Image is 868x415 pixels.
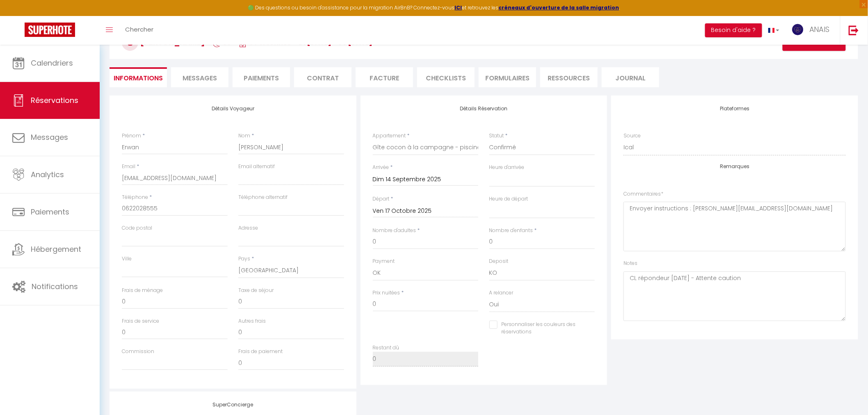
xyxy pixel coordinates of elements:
label: Restant dû [373,344,400,352]
label: Commentaires [624,190,663,198]
span: Analytics [31,169,64,180]
label: Téléphone [122,194,148,201]
label: Arrivée [373,164,389,171]
a: ICI [455,4,462,11]
label: Commission [122,348,154,356]
label: Prénom [122,132,141,140]
label: Notes [624,260,637,267]
a: créneaux d'ouverture de la salle migration [499,4,619,11]
li: Paiements [233,67,290,87]
h4: Plateformes [624,106,846,112]
label: Heure de départ [489,195,528,203]
button: Ouvrir le widget de chat LiveChat [7,3,31,28]
label: Email alternatif [238,163,275,171]
span: Hébergement [31,244,81,254]
span: Messages [183,73,217,83]
span: ANAIS [809,24,830,34]
label: Prix nuitées [373,289,400,297]
label: Heure d'arrivée [489,164,525,171]
h4: Détails Réservation [373,106,595,112]
span: Chercher [125,25,153,34]
label: Statut [489,132,504,140]
span: Réservations [31,95,78,105]
label: Pays [238,255,250,263]
label: Source [624,132,641,140]
label: Téléphone alternatif [238,194,288,201]
label: Frais de ménage [122,287,163,294]
label: Nombre d'adultes [373,227,416,235]
li: Ressources [540,67,598,87]
span: Notifications [32,281,78,292]
button: Besoin d'aide ? [705,23,762,37]
li: Contrat [294,67,352,87]
h4: SuperConcierge [122,402,344,408]
label: Frais de service [122,317,159,325]
label: Email [122,163,135,171]
li: CHECKLISTS [417,67,475,87]
span: Messages [31,132,68,142]
label: Ville [122,255,132,263]
label: Deposit [489,258,509,265]
a: Chercher [119,16,160,45]
label: A relancer [489,289,514,297]
label: Départ [373,195,390,203]
li: Journal [602,67,659,87]
label: Taxe de séjour [238,287,274,294]
img: ... [792,23,804,36]
li: Facture [356,67,413,87]
label: Appartement [373,132,406,140]
label: Adresse [238,224,258,232]
li: Informations [110,67,167,87]
h4: Détails Voyageur [122,106,344,112]
label: Nombre d'enfants [489,227,533,235]
label: Frais de paiement [238,348,283,356]
span: Calendriers [31,58,73,68]
label: Code postal [122,224,152,232]
li: FORMULAIRES [479,67,536,87]
label: Autres frais [238,317,266,325]
img: Super Booking [25,23,75,37]
h4: Remarques [624,164,846,169]
label: Nom [238,132,250,140]
span: Paiements [31,207,69,217]
a: ... ANAIS [786,16,840,45]
label: Payment [373,258,395,265]
img: logout [849,25,859,35]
